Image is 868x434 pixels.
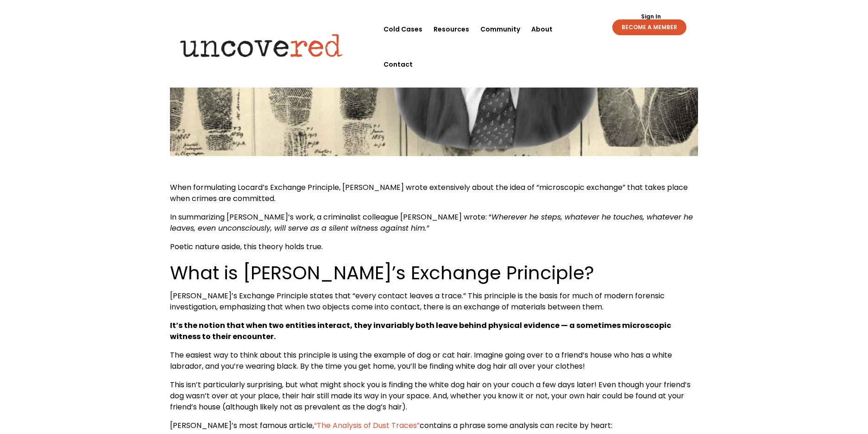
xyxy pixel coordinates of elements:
[434,12,469,47] a: Resources
[170,241,323,252] span: Poetic nature aside, this theory holds true.
[384,12,422,47] a: Cold Cases
[170,212,693,233] span: Wherever he steps, whatever he touches, whatever he leaves, even unconsciously, will serve as a s...
[480,12,520,47] a: Community
[170,260,594,286] span: What is [PERSON_NAME]’s Exchange Principle?
[384,47,413,82] a: Contact
[314,420,420,431] a: “The Analysis of Dust Traces”
[170,420,314,431] span: [PERSON_NAME]’s most famous article,
[170,182,688,204] span: When formulating Locard’s Exchange Principle, [PERSON_NAME] wrote extensively about the idea of “...
[172,27,351,63] img: Uncovered logo
[636,14,666,19] a: Sign In
[170,320,671,342] b: It’s the notion that when two entities interact, they invariably both leave behind physical evide...
[170,379,691,412] span: This isn’t particularly surprising, but what might shock you is finding the white dog hair on you...
[531,12,553,47] a: About
[170,290,665,312] span: [PERSON_NAME]’s Exchange Principle states that “every contact leaves a trace.” This principle is ...
[420,420,612,431] span: contains a phrase some analysis can recite by heart:
[170,212,491,222] span: In summarizing [PERSON_NAME]’s work, a criminalist colleague [PERSON_NAME] wrote: “
[170,350,672,371] span: The easiest way to think about this principle is using the example of dog or cat hair. Imagine go...
[612,19,686,35] a: BECOME A MEMBER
